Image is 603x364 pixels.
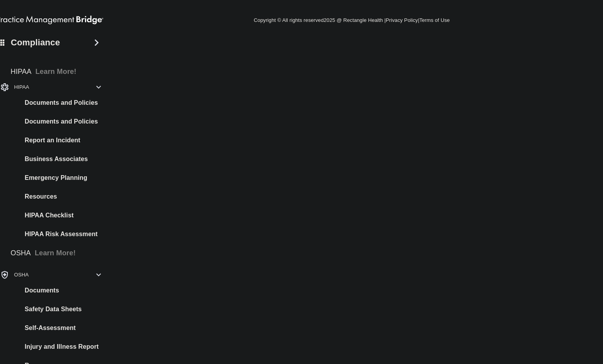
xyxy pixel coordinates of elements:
[14,270,29,280] p: OSHA
[5,99,112,107] p: Documents and Policies
[5,324,112,332] p: Self-Assessment
[5,118,112,126] p: Documents and Policies
[35,248,76,258] p: Learn More!
[5,212,112,219] p: HIPAA Checklist
[5,230,112,238] p: HIPAA Risk Assessment
[5,193,112,201] p: Resources
[35,67,76,76] p: Learn More!
[5,343,112,351] p: Injury and Illness Report
[5,174,112,182] p: Emergency Planning
[5,136,112,144] p: Report an Incident
[11,248,31,258] p: OSHA
[5,155,112,163] p: Business Associates
[11,67,31,76] p: HIPAA
[386,17,418,23] a: Privacy Policy
[5,287,112,294] p: Documents
[14,82,29,92] p: HIPAA
[11,37,60,48] h4: Compliance
[419,17,450,23] a: Terms of Use
[5,305,112,313] p: Safety Data Sheets
[209,8,495,33] div: Copyright © All rights reserved 2025 @ Rectangle Health | |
